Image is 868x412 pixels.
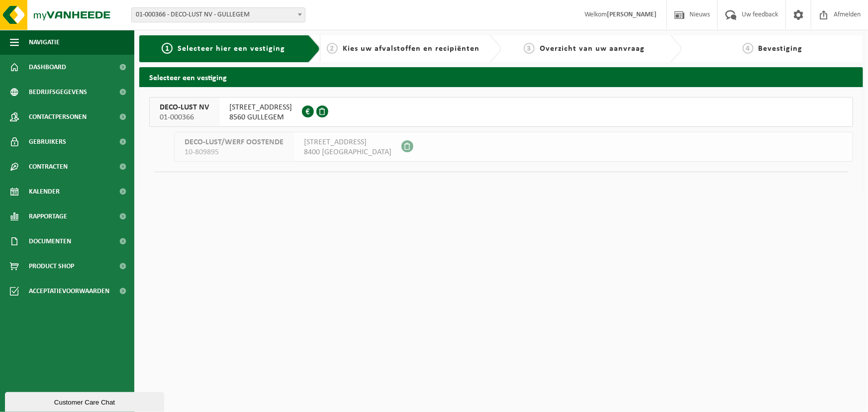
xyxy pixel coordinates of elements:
[743,43,754,54] span: 4
[185,147,284,157] span: 10-809895
[29,229,71,254] span: Documenten
[29,204,67,229] span: Rapportage
[524,43,535,54] span: 3
[29,179,60,204] span: Kalender
[343,45,480,53] span: Kies uw afvalstoffen en recipiënten
[229,112,292,122] span: 8560 GULLEGEM
[139,67,863,87] h2: Selecteer een vestiging
[162,43,173,54] span: 1
[29,129,66,154] span: Gebruikers
[304,137,391,147] span: [STREET_ADDRESS]
[29,254,74,279] span: Product Shop
[131,7,305,22] span: 01-000366 - DECO-LUST NV - GULLEGEM
[759,45,803,53] span: Bevestiging
[29,80,87,104] span: Bedrijfsgegevens
[29,55,66,80] span: Dashboard
[5,390,166,412] iframe: chat widget
[185,137,284,147] span: DECO-LUST/WERF OOSTENDE
[29,154,68,179] span: Contracten
[29,104,87,129] span: Contactpersonen
[229,103,292,112] span: [STREET_ADDRESS]
[29,279,109,304] span: Acceptatievoorwaarden
[160,103,209,112] span: DECO-LUST NV
[607,11,657,18] strong: [PERSON_NAME]
[149,97,853,127] button: DECO-LUST NV 01-000366 [STREET_ADDRESS]8560 GULLEGEM
[160,112,209,122] span: 01-000366
[178,45,285,53] span: Selecteer hier een vestiging
[304,147,391,157] span: 8400 [GEOGRAPHIC_DATA]
[132,8,305,22] span: 01-000366 - DECO-LUST NV - GULLEGEM
[327,43,338,54] span: 2
[29,30,60,55] span: Navigatie
[540,45,645,53] span: Overzicht van uw aanvraag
